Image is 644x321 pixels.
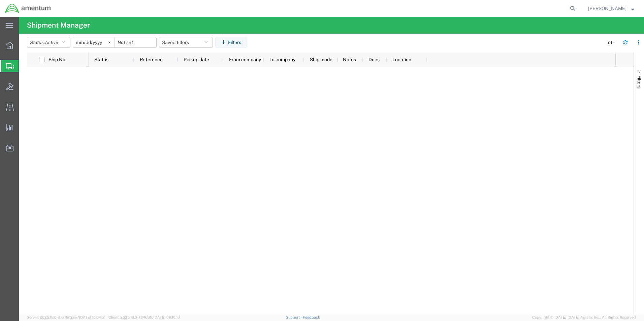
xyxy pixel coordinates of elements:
span: Notes [343,57,356,62]
a: Feedback [303,315,320,319]
button: [PERSON_NAME] [588,4,635,12]
span: Pickup date [184,57,209,62]
span: To company [269,57,295,62]
span: Ship No. [49,57,66,62]
input: Not set [73,37,115,47]
div: - of - [606,39,618,46]
img: logo [5,3,51,13]
span: Active [45,40,58,45]
h4: Shipment Manager [27,17,90,34]
span: Ship mode [310,57,332,62]
span: From company [229,57,261,62]
span: Location [392,57,411,62]
span: Status [94,57,108,62]
button: Filters [215,37,247,48]
a: Support [286,315,303,319]
span: Copyright © [DATE]-[DATE] Agistix Inc., All Rights Reserved [532,315,636,320]
span: Filters [637,75,642,88]
button: Status:Active [27,37,70,48]
button: Saved filters [159,37,213,48]
span: Client: 2025.18.0-7346316 [108,315,180,319]
span: Server: 2025.18.0-daa1fe12ee7 [27,315,105,319]
span: [DATE] 08:10:16 [154,315,180,319]
input: Not set [115,37,156,47]
span: Reference [140,57,163,62]
span: Docs [368,57,380,62]
span: William Batts [588,5,626,12]
span: [DATE] 10:04:51 [79,315,105,319]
